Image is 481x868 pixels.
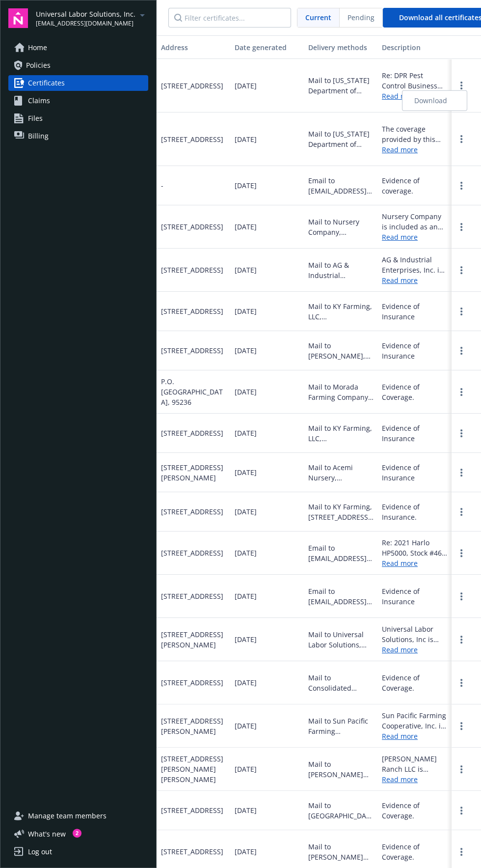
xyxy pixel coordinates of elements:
div: Evidence of Insurance [382,301,448,322]
span: [DATE] [235,81,257,91]
div: The coverage provided by this insurance company and issued to the aforementioned Named Insured fu... [382,124,448,144]
span: What ' s new [28,829,66,839]
span: Pending [340,8,382,27]
a: more [455,634,467,645]
span: Files [28,111,43,126]
button: Address [157,35,231,59]
div: Re: DPR Pest Control Business Number:45134 The coverage provided by this insurance company and is... [382,70,448,91]
span: [DATE] [235,387,257,397]
span: [STREET_ADDRESS] [161,506,223,517]
div: Sun Pacific Farming Cooperative, Inc. is included as an additional insured as required by a writt... [382,710,448,731]
span: [DATE] [235,764,257,774]
div: Mail to [US_STATE] Department of Pesticide Regulation, [STREET_ADDRESS] [308,75,374,96]
span: [DATE] [235,677,257,688]
a: Read more [382,731,448,741]
div: Mail to Universal Labor Solutions, Inc, [STREET_ADDRESS][PERSON_NAME] [308,629,374,650]
a: more [455,506,467,518]
div: Re: 2021 Harlo HP5000, Stock #46-50035, 1452 hours, Serial #104872, Value $87,500.00. Fresno Trac... [382,537,448,558]
span: Pending [347,12,374,23]
button: Date generated [231,35,304,59]
span: - [161,180,163,191]
a: Read more [382,644,448,655]
div: Email to [EMAIL_ADDRESS][DOMAIN_NAME] [308,175,374,196]
div: Mail to Nursery Company, [STREET_ADDRESS] [308,217,374,237]
div: Mail to Acemi Nursery, [STREET_ADDRESS][PERSON_NAME] [308,462,374,483]
a: Read more [382,232,448,242]
a: more [455,264,467,276]
span: [STREET_ADDRESS] [161,677,223,688]
a: Claims [8,93,148,109]
span: [STREET_ADDRESS] [161,428,223,438]
a: Manage team members [8,808,148,824]
div: Description [382,42,448,53]
span: Current [305,12,331,23]
div: Mail to Sun Pacific Farming Cooperative, Inc., [STREET_ADDRESS][PERSON_NAME] [308,716,374,736]
span: Universal Labor Solutions, Inc. [36,9,135,19]
a: Read more [382,144,448,155]
span: [DATE] [235,548,257,558]
div: Mail to KY Farming, LLC, [STREET_ADDRESS] [308,301,374,322]
a: Billing [8,128,148,144]
a: more [455,386,467,398]
div: Mail to KY Farming, LLC, [STREET_ADDRESS] [308,423,374,444]
div: Mail to [GEOGRAPHIC_DATA], [STREET_ADDRESS] [308,800,374,821]
a: more [455,180,467,192]
span: [STREET_ADDRESS] [161,846,223,857]
span: [STREET_ADDRESS][PERSON_NAME] [161,629,227,650]
span: Claims [28,93,50,109]
div: Mail to Morada Farming Company, LLC, P.O. [GEOGRAPHIC_DATA], 95236 [308,382,374,402]
div: Evidence of Insurance. [382,502,448,522]
a: Read more [382,91,448,101]
span: [STREET_ADDRESS][PERSON_NAME] [161,462,227,483]
span: Manage team members [28,808,107,824]
span: [STREET_ADDRESS] [161,81,223,91]
span: Policies [26,57,51,73]
span: [DATE] [235,134,257,144]
span: [STREET_ADDRESS] [161,265,223,275]
a: more [455,677,467,689]
a: Policies [8,57,148,73]
a: more [455,590,467,602]
a: more [455,133,467,145]
div: Evidence of Coverage. [382,800,448,821]
span: [DATE] [235,846,257,857]
div: Mail to Consolidated Compliance Management, Inc, [STREET_ADDRESS] [308,672,374,693]
div: Evidence of Coverage. [382,382,448,402]
span: [STREET_ADDRESS][PERSON_NAME][PERSON_NAME] [161,754,227,784]
span: [DATE] [235,428,257,438]
span: Certificates [28,75,65,91]
button: Delivery methods [304,35,378,59]
span: [STREET_ADDRESS] [161,222,223,232]
a: Download [402,91,467,111]
span: [EMAIL_ADDRESS][DOMAIN_NAME] [36,19,135,28]
div: Evidence of Insurance [382,462,448,483]
span: [STREET_ADDRESS] [161,548,223,558]
input: Filter certificates... [168,8,291,28]
span: P.O. [GEOGRAPHIC_DATA], 95236 [161,376,227,407]
div: Evidence of Insurance [382,586,448,607]
span: [DATE] [235,180,257,191]
span: [STREET_ADDRESS] [161,134,223,144]
span: [STREET_ADDRESS][PERSON_NAME] [161,716,227,736]
a: more [455,467,467,478]
div: [PERSON_NAME] Ranch LLC is included as an additional insured as required by a written contract wi... [382,754,448,774]
button: Description [378,35,452,59]
div: Delivery methods [308,42,374,53]
div: Evidence of Insurance [382,340,448,361]
span: [DATE] [235,721,257,731]
a: more [455,221,467,233]
a: Home [8,40,148,56]
div: Mail to [US_STATE] Department of Pesticide Regulation, [STREET_ADDRESS] [308,129,374,149]
div: Email to [EMAIL_ADDRESS][DOMAIN_NAME] [308,586,374,607]
a: more [455,805,467,816]
div: Date generated [235,42,300,53]
span: [STREET_ADDRESS] [161,591,223,601]
a: more [455,720,467,732]
img: navigator-logo.svg [8,8,28,28]
div: Mail to AG & Industrial Enterprises, Inc., [STREET_ADDRESS] [308,260,374,280]
a: Read more [382,774,448,784]
div: Mail to [PERSON_NAME][GEOGRAPHIC_DATA], [STREET_ADDRESS] [308,841,374,862]
div: Evidence of coverage. [382,175,448,196]
span: [DATE] [235,805,257,815]
div: Mail to [PERSON_NAME], [STREET_ADDRESS] [308,340,374,361]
